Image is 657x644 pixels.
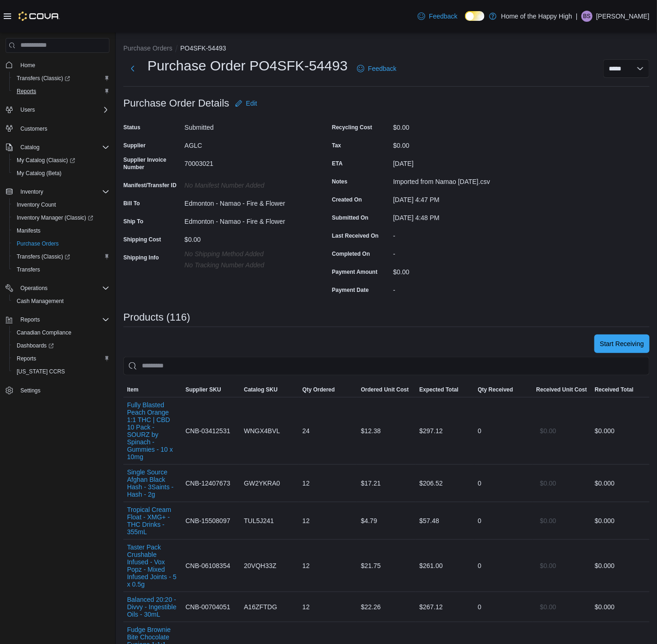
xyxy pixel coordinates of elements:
span: Reports [13,353,109,364]
button: My Catalog (Beta) [9,167,113,180]
span: A16ZFTDG [244,601,277,612]
label: Last Received On [332,232,379,240]
div: 12 [299,474,357,492]
span: GW2YKRA0 [244,478,280,489]
a: Inventory Manager (Classic) [13,212,97,223]
a: Transfers [13,264,44,275]
div: $261.00 [416,556,474,575]
span: Settings [17,385,109,396]
span: My Catalog (Classic) [13,155,109,166]
button: Cash Management [9,295,113,308]
button: $0.00 [536,511,560,530]
button: Expected Total [416,382,474,397]
span: Manifests [13,225,109,236]
button: Settings [2,384,113,397]
span: Catalog SKU [244,386,278,393]
div: AGLC [185,138,309,149]
a: Home [17,60,39,71]
span: Reports [13,86,109,97]
label: Status [123,124,140,131]
span: Transfers (Classic) [17,75,70,82]
span: Ordered Unit Cost [361,386,408,393]
button: PO4SFK-54493 [180,44,226,52]
div: $22.26 [357,598,415,616]
span: CNB-15508097 [185,515,230,526]
div: $0.00 [393,265,517,276]
label: Created On [332,196,362,203]
span: CNB-00704051 [185,601,230,612]
div: $0.00 0 [595,560,646,571]
span: Dashboards [13,340,109,351]
span: Purchase Orders [17,240,59,247]
a: My Catalog (Classic) [9,154,113,167]
div: $0.00 0 [595,425,646,436]
button: Transfers [9,263,113,276]
div: $0.00 [393,138,517,149]
span: My Catalog (Beta) [13,168,109,179]
span: $0.00 [540,479,556,488]
button: Received Unit Cost [533,382,591,397]
button: $0.00 [536,598,560,616]
a: Inventory Count [13,199,60,210]
span: Canadian Compliance [17,329,71,336]
label: Supplier Invoice Number [123,156,181,171]
span: Transfers (Classic) [13,251,109,262]
div: 12 [299,598,357,616]
a: My Catalog (Classic) [13,155,79,166]
span: My Catalog (Classic) [17,157,75,164]
span: Received Unit Cost [536,386,587,393]
span: Transfers (Classic) [17,253,70,260]
button: Customers [2,122,113,135]
div: [DATE] 4:47 PM [393,192,517,203]
div: - [393,228,517,240]
a: Canadian Compliance [13,327,75,338]
button: $0.00 [536,422,560,440]
p: | [576,11,578,22]
span: $0.00 [540,516,556,525]
a: Feedback [414,7,461,25]
button: Received Total [591,382,650,397]
a: Cash Management [13,296,67,307]
button: Balanced 20:20 - Divvy - Ingestible Oils - 30mL [127,596,178,618]
div: Submitted [185,120,309,131]
button: Ordered Unit Cost [357,382,415,397]
label: Bill To [123,200,140,207]
a: My Catalog (Beta) [13,168,65,179]
button: Operations [2,282,113,295]
span: Operations [17,283,109,294]
div: $0.00 0 [595,601,646,612]
label: Submitted On [332,214,369,221]
a: Dashboards [9,339,113,352]
input: Dark Mode [465,11,485,21]
span: Received Total [595,386,634,393]
span: Qty Ordered [302,386,335,393]
button: Catalog [2,141,113,154]
button: Tropical Cream Float - XMG+ - THC Drinks - 355mL [127,506,178,536]
button: Qty Received [474,382,533,397]
h1: Purchase Order PO4SFK-54493 [147,57,348,75]
div: 70003021 [185,156,309,167]
span: CNB-06108354 [185,560,230,571]
a: [US_STATE] CCRS [13,366,69,377]
div: $57.48 [416,511,474,530]
button: Inventory [2,185,113,198]
a: Reports [13,86,40,97]
span: Feedback [429,12,457,21]
div: $0.00 0 [595,478,646,489]
button: Purchase Orders [9,237,113,250]
label: Notes [332,178,347,185]
button: Qty Ordered [299,382,357,397]
button: Inventory Count [9,198,113,211]
span: Manifests [17,227,40,234]
span: [US_STATE] CCRS [17,368,65,375]
p: No Shipping Method added [185,250,309,258]
div: [DATE] 4:48 PM [393,210,517,221]
a: Settings [17,385,44,396]
button: Catalog SKU [240,382,299,397]
label: Recycling Cost [332,124,372,131]
div: 0 [474,511,533,530]
button: Single Source Afghan Black Hash - 3Saints - Hash - 2g [127,468,178,498]
nav: Complex example [6,55,109,422]
a: Transfers (Classic) [13,251,74,262]
span: BS [583,11,591,22]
